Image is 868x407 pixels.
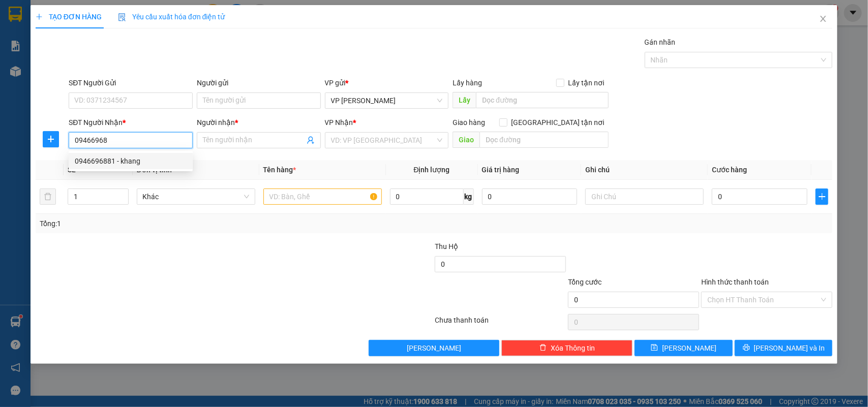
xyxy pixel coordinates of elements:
span: Thu Hộ [435,242,458,251]
label: Hình thức thanh toán [701,278,769,286]
button: plus [816,189,828,205]
button: plus [43,131,59,147]
div: VP gửi [325,77,449,88]
span: VP Nhận [325,118,353,127]
span: Lấy [453,92,476,108]
span: Định lượng [414,166,450,174]
img: logo.jpg [13,13,64,64]
span: kg [464,189,474,205]
span: close [819,15,827,23]
li: Hotline: 02839552959 [95,38,425,50]
input: Ghi Chú [585,189,704,205]
input: Dọc đường [476,92,609,108]
input: 0 [482,189,578,205]
div: Người nhận [197,117,321,128]
span: Xóa Thông tin [551,342,595,354]
span: user-add [307,136,315,144]
span: save [651,344,658,352]
img: icon [118,13,126,21]
div: 0946696881 - khang [75,155,187,167]
label: Gán nhãn [645,38,676,46]
b: GỬI : VP [PERSON_NAME] [13,74,177,90]
span: TẠO ĐƠN HÀNG [36,13,102,21]
span: plus [36,13,43,20]
input: Dọc đường [480,132,609,148]
button: deleteXóa Thông tin [501,340,633,356]
span: [PERSON_NAME] và In [754,342,825,354]
span: Yêu cầu xuất hóa đơn điện tử [118,13,225,21]
span: SL [68,166,76,174]
th: Ghi chú [581,160,708,180]
span: VP Bạc Liêu [331,93,443,108]
span: plus [43,135,58,143]
div: SĐT Người Gửi [69,77,193,88]
span: Giá trị hàng [482,166,520,174]
span: Giao [453,132,480,148]
button: printer[PERSON_NAME] và In [735,340,832,356]
span: Tên hàng [263,166,296,174]
span: Khác [143,189,249,204]
button: save[PERSON_NAME] [635,340,732,356]
span: Tổng cước [568,278,602,286]
span: Lấy tận nơi [564,77,609,88]
div: Tổng: 1 [40,218,336,229]
span: [PERSON_NAME] [407,342,461,354]
span: Giao hàng [453,118,485,127]
div: SĐT Người Nhận [69,117,193,128]
span: Lấy hàng [453,79,482,87]
input: VD: Bàn, Ghế [263,189,382,205]
span: Cước hàng [712,166,747,174]
span: delete [540,344,547,352]
span: printer [743,344,750,352]
div: Người gửi [197,77,321,88]
div: 0946696881 - khang [69,153,193,169]
button: delete [40,189,56,205]
div: Chưa thanh toán [434,315,567,332]
li: 26 Phó Cơ Điều, Phường 12 [95,25,425,38]
span: [PERSON_NAME] [662,342,716,354]
button: Close [809,5,837,34]
span: plus [816,193,828,201]
button: [PERSON_NAME] [369,340,500,356]
span: [GEOGRAPHIC_DATA] tận nơi [507,117,609,128]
